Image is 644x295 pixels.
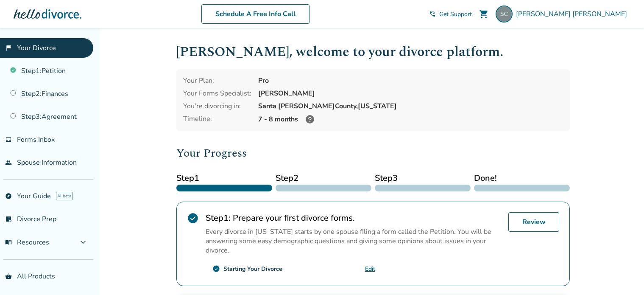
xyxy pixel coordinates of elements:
[508,212,559,232] a: Review
[276,172,371,185] span: Step 2
[187,212,199,224] span: check_circle
[212,265,220,273] span: check_circle
[602,254,644,295] iframe: Chat Widget
[496,6,513,22] img: shwetha001@gmail.com
[206,212,502,224] h2: Prepare your first divorce forms.
[206,212,231,224] strong: Step 1 :
[56,192,72,200] span: AI beta
[5,239,12,246] span: menu_book
[439,10,472,18] span: Get Support
[183,101,251,111] div: You're divorcing in:
[375,172,471,185] span: Step 3
[474,172,570,185] span: Done!
[201,4,309,24] a: Schedule A Free Info Call
[5,159,12,166] span: people
[176,172,272,185] span: Step 1
[176,42,570,62] h1: [PERSON_NAME] , welcome to your divorce platform.
[183,89,251,98] div: Your Forms Specialist:
[365,265,375,273] a: Edit
[258,101,563,111] div: Santa [PERSON_NAME] County, [US_STATE]
[5,45,12,51] span: flag_2
[5,216,12,222] span: list_alt_check
[258,76,563,85] div: Pro
[258,89,563,98] div: [PERSON_NAME]
[17,135,55,144] span: Forms Inbox
[5,136,12,143] span: inbox
[516,9,630,19] span: [PERSON_NAME] [PERSON_NAME]
[78,237,88,247] span: expand_more
[479,9,489,19] span: shopping_cart
[5,193,12,199] span: explore
[206,227,502,255] p: Every divorce in [US_STATE] starts by one spouse filing a form called the Petition. You will be a...
[429,11,436,17] span: phone_in_talk
[429,10,472,18] a: phone_in_talkGet Support
[223,265,282,273] div: Starting Your Divorce
[5,273,12,280] span: shopping_basket
[258,114,563,124] div: 7 - 8 months
[183,114,251,124] div: Timeline:
[5,238,49,247] span: Resources
[176,145,570,162] h2: Your Progress
[183,76,251,85] div: Your Plan:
